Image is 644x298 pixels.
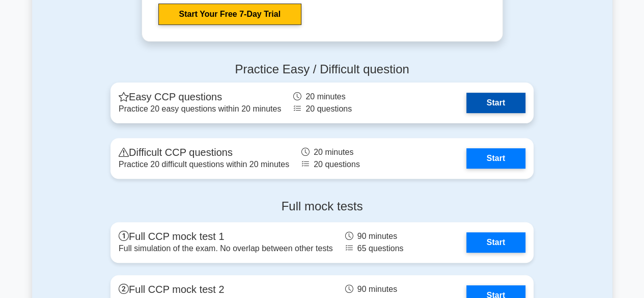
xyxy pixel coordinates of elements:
[466,232,525,253] a: Start
[110,62,534,77] h4: Practice Easy / Difficult question
[158,4,301,25] a: Start Your Free 7-Day Trial
[466,148,525,169] a: Start
[110,199,534,214] h4: Full mock tests
[466,93,525,113] a: Start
